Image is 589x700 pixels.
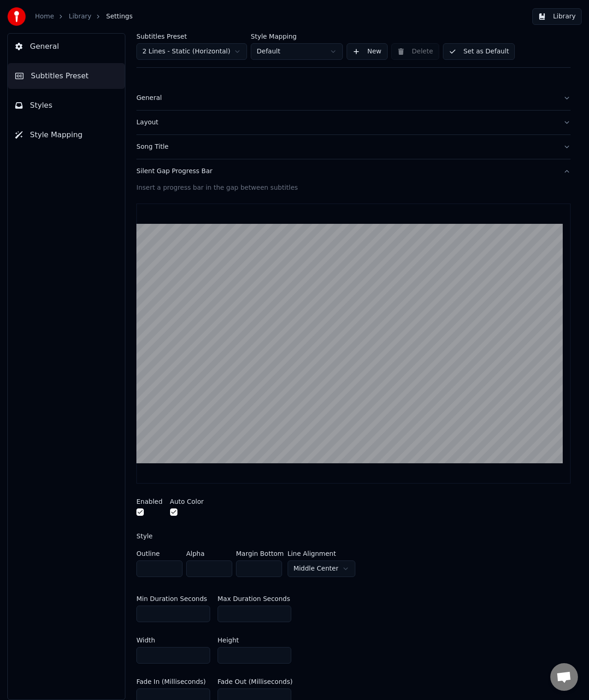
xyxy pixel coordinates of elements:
label: Line Alignment [288,550,356,557]
div: Insert a progress bar in the gap between subtitles [136,183,571,192]
span: Settings [106,12,132,21]
span: General [30,41,59,52]
button: Library [532,8,582,25]
button: Song Title [136,135,571,159]
button: Silent Gap Progress Bar [136,159,571,183]
label: Style [136,533,153,539]
button: Style Mapping [8,122,125,148]
label: Margin Bottom [236,550,284,557]
label: Outline [136,550,183,557]
label: Min Duration Seconds [136,595,207,602]
span: Style Mapping [30,129,82,140]
button: Set as Default [443,43,515,60]
div: Layout [136,118,556,127]
button: Subtitles Preset [8,63,125,89]
a: Open chat [550,663,578,691]
button: General [136,86,571,110]
label: Fade In (Milliseconds) [136,678,206,685]
div: Song Title [136,142,556,152]
button: New [347,43,388,60]
img: youka [7,7,26,26]
label: Alpha [186,550,232,557]
label: Width [136,637,155,643]
a: Home [35,12,54,21]
label: Height [218,637,239,643]
a: Library [69,12,91,21]
span: Subtitles Preset [31,70,88,82]
button: Styles [8,93,125,118]
button: Layout [136,111,571,134]
label: Max Duration Seconds [218,595,290,602]
label: Fade Out (Milliseconds) [218,678,293,685]
label: Style Mapping [251,33,343,40]
label: Auto Color [170,498,204,505]
div: Silent Gap Progress Bar [136,167,556,176]
nav: breadcrumb [35,12,133,21]
span: Styles [30,100,53,111]
label: Subtitles Preset [136,33,247,40]
button: General [8,34,125,59]
label: Enabled [136,498,163,505]
div: General [136,93,556,103]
